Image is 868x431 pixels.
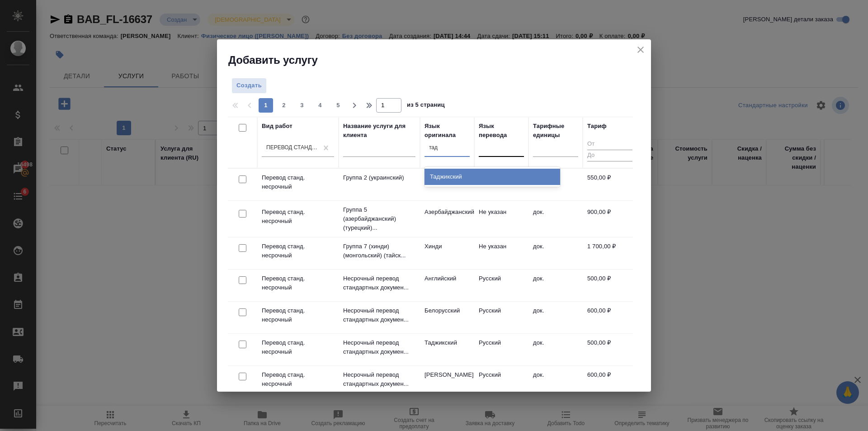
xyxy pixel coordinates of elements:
[262,370,334,388] p: Перевод станд. несрочный
[262,306,334,324] p: Перевод станд. несрочный
[583,203,637,235] td: 900,00 ₽
[420,302,474,333] td: Белорусский
[266,144,319,152] div: Перевод станд. несрочный
[295,98,309,113] button: 3
[343,122,415,140] div: Название услуги для клиента
[528,270,583,301] td: док.
[528,203,583,235] td: док.
[343,338,415,356] p: Несрочный перевод стандартных докумен...
[528,302,583,333] td: док.
[343,205,415,232] p: Группа 5 (азербайджанский) (турецкий)...
[420,237,474,269] td: Хинди
[634,43,647,57] button: close
[425,169,560,185] div: Таджикский
[262,122,292,131] div: Вид работ
[533,122,578,140] div: Тарифные единицы
[407,99,445,113] span: из 5 страниц
[420,366,474,398] td: [PERSON_NAME]
[331,98,345,113] button: 5
[262,208,334,226] p: Перевод станд. несрочный
[343,306,415,324] p: Несрочный перевод стандартных докумен...
[262,173,334,191] p: Перевод станд. несрочный
[583,334,637,365] td: 500,00 ₽
[474,203,528,235] td: Не указан
[420,169,474,200] td: Украинский
[331,101,345,110] span: 5
[528,366,583,398] td: док.
[583,169,637,200] td: 550,00 ₽
[295,101,309,110] span: 3
[277,101,291,110] span: 2
[343,274,415,292] p: Несрочный перевод стандартных докумен...
[583,366,637,398] td: 600,00 ₽
[583,302,637,333] td: 600,00 ₽
[474,237,528,269] td: Не указан
[343,173,415,182] p: Группа 2 (украинский)
[474,302,528,333] td: Русский
[420,203,474,235] td: Азербайджанский
[231,78,267,94] button: Создать
[262,242,334,260] p: Перевод станд. несрочный
[587,139,632,150] input: От
[236,81,262,91] span: Создать
[583,270,637,301] td: 500,00 ₽
[228,53,651,67] h2: Добавить услугу
[474,334,528,365] td: Русский
[479,122,524,140] div: Язык перевода
[262,338,334,356] p: Перевод станд. несрочный
[343,370,415,388] p: Несрочный перевод стандартных докумен...
[313,98,327,113] button: 4
[528,237,583,269] td: док.
[528,334,583,365] td: док.
[262,274,334,292] p: Перевод станд. несрочный
[277,98,291,113] button: 2
[474,270,528,301] td: Русский
[583,237,637,269] td: 1 700,00 ₽
[425,122,470,140] div: Язык оригинала
[420,270,474,301] td: Английский
[474,366,528,398] td: Русский
[343,242,415,260] p: Группа 7 (хинди) (монгольский) (тайск...
[313,101,327,110] span: 4
[587,122,607,131] div: Тариф
[420,334,474,365] td: Таджикский
[587,150,632,161] input: До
